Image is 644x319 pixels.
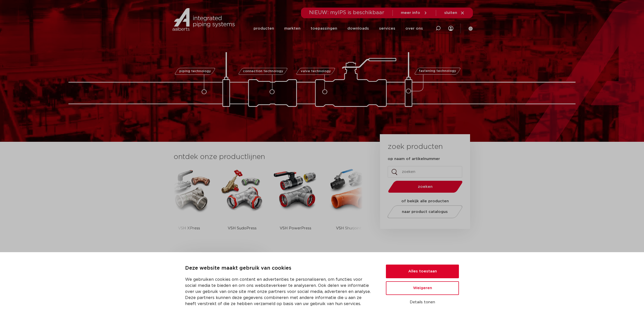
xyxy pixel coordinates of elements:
[386,180,465,193] button: zoeken
[401,11,428,15] a: meer info
[280,213,311,244] p: VSH PowerPress
[273,167,318,244] a: VSH PowerPress
[401,199,449,203] strong: of bekijk alle producten
[309,10,384,15] span: NIEUW: myIPS is beschikbaar
[448,18,453,38] div: my IPS
[347,19,369,38] a: downloads
[243,70,283,73] span: connection technology
[419,70,456,73] span: fastening technology
[388,142,443,152] h3: zoek producten
[174,152,363,162] h3: ontdek onze productlijnen
[284,19,300,38] a: markten
[401,11,420,15] span: meer info
[386,298,459,307] button: Details tonen
[179,70,211,73] span: piping technology
[401,185,450,189] span: zoeken
[326,167,371,244] a: VSH Shurjoint
[386,281,459,295] button: Weigeren
[166,167,212,244] a: VSH XPress
[402,210,448,214] span: naar product catalogus
[388,166,462,178] input: zoeken
[379,19,395,38] a: services
[219,167,265,244] a: VSH SudoPress
[386,205,464,218] a: naar product catalogus
[444,11,457,15] span: sluiten
[185,276,374,307] p: We gebruiken cookies om content en advertenties te personaliseren, om functies voor social media ...
[178,213,200,244] p: VSH XPress
[311,19,337,38] a: toepassingen
[336,213,362,244] p: VSH Shurjoint
[300,70,331,73] span: valve technology
[405,19,423,38] a: over ons
[228,213,257,244] p: VSH SudoPress
[254,19,423,38] nav: Menu
[386,265,459,278] button: Alles toestaan
[388,156,440,162] label: op naam of artikelnummer
[185,264,374,272] p: Deze website maakt gebruik van cookies
[254,19,274,38] a: producten
[444,11,465,15] a: sluiten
